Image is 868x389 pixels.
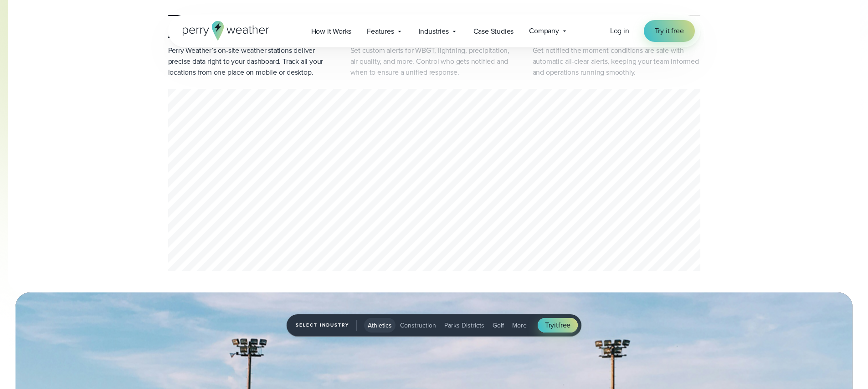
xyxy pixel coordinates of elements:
button: More [508,318,530,333]
p: Set custom alerts for WBGT, lightning, precipitation, air quality, and more. Control who gets not... [350,45,518,78]
span: it [554,320,558,330]
span: Case Studies [473,26,514,37]
a: Tryitfree [538,318,578,333]
div: 1 of 3 [168,89,700,274]
button: Athletics [364,318,395,333]
span: Golf [493,321,504,330]
button: Construction [396,318,440,333]
p: Perry Weather’s on-site weather stations deliver precise data right to your dashboard. Track all ... [168,45,336,78]
a: Log in [610,26,629,36]
span: Company [529,26,559,36]
a: Try it free [644,20,695,42]
span: Athletics [368,321,392,330]
span: Try free [545,320,570,331]
p: Get notified the moment conditions are safe with automatic all-clear alerts, keeping your team in... [533,45,700,78]
span: Construction [400,321,436,330]
span: Parks Districts [444,321,484,330]
span: How it Works [311,26,352,37]
button: Parks Districts [441,318,488,333]
a: How it Works [303,22,360,41]
span: Try it free [655,26,684,36]
button: Golf [489,318,508,333]
span: Industries [419,26,449,37]
div: slideshow [168,89,700,274]
a: Case Studies [466,22,522,41]
span: Select Industry [296,320,357,331]
span: More [512,321,527,330]
span: Features [367,26,394,37]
